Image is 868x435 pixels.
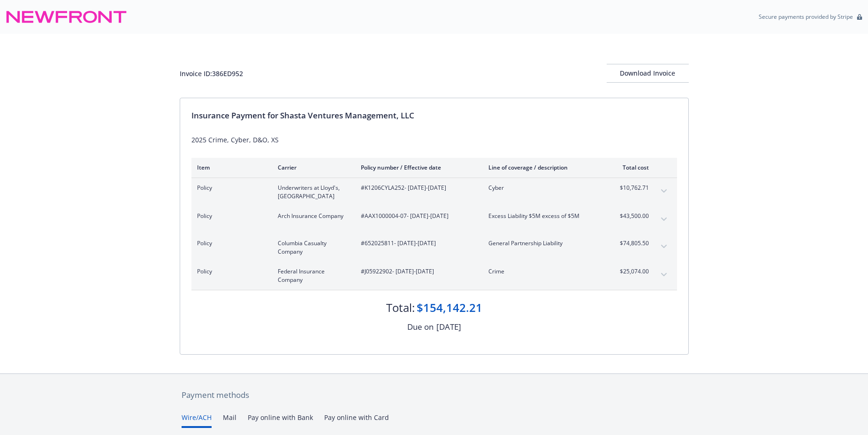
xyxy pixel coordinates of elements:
span: Policy [197,239,263,248]
span: Cyber [488,184,599,192]
span: Arch Insurance Company [278,212,346,220]
button: Pay online with Bank [248,412,313,428]
div: Policy number / Effective date [361,163,473,171]
button: Mail [223,412,236,428]
p: Secure payments provided by Stripe [759,13,853,21]
button: expand content [656,212,671,227]
span: $43,500.00 [614,212,649,220]
span: Excess Liability $5M excess of $5M [488,212,599,220]
span: Policy [197,212,263,220]
span: $74,805.50 [614,239,649,248]
button: expand content [656,184,671,199]
div: Item [197,163,263,171]
div: Payment methods [182,389,687,401]
button: expand content [656,239,671,254]
div: Carrier [278,163,346,171]
span: Federal Insurance Company [278,267,346,284]
span: #J05922902 - [DATE]-[DATE] [361,267,473,276]
button: Download Invoice [607,64,689,83]
button: Pay online with Card [324,412,389,428]
span: General Partnership Liability [488,239,599,248]
div: Line of coverage / description [488,163,599,171]
div: [DATE] [436,321,461,333]
span: #AAX1000004-07 - [DATE]-[DATE] [361,212,473,220]
div: 2025 Crime, Cyber, D&O, XS [191,135,677,145]
div: Insurance Payment for Shasta Ventures Management, LLC [191,109,677,122]
div: Total cost [614,163,649,171]
div: PolicyFederal Insurance Company#J05922902- [DATE]-[DATE]Crime$25,074.00expand content [191,262,677,290]
div: PolicyUnderwriters at Lloyd's, [GEOGRAPHIC_DATA]#K1206CYLA252- [DATE]-[DATE]Cyber$10,762.71expand... [191,178,677,206]
button: Wire/ACH [182,412,212,428]
span: Policy [197,184,263,192]
div: Download Invoice [607,64,689,82]
span: Underwriters at Lloyd's, [GEOGRAPHIC_DATA] [278,184,346,201]
span: Crime [488,267,599,276]
div: Invoice ID: 386ED952 [180,69,243,78]
div: Due on [407,321,434,333]
span: Columbia Casualty Company [278,239,346,256]
div: PolicyArch Insurance Company#AAX1000004-07- [DATE]-[DATE]Excess Liability $5M excess of $5M$43,50... [191,206,677,233]
span: #K1206CYLA252 - [DATE]-[DATE] [361,184,473,192]
span: Policy [197,267,263,276]
span: #652025811 - [DATE]-[DATE] [361,239,473,248]
span: $10,762.71 [614,184,649,192]
span: $25,074.00 [614,267,649,276]
div: Total: [386,300,415,316]
div: $154,142.21 [417,300,482,316]
div: PolicyColumbia Casualty Company#652025811- [DATE]-[DATE]General Partnership Liability$74,805.50ex... [191,233,677,262]
button: expand content [656,267,671,282]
